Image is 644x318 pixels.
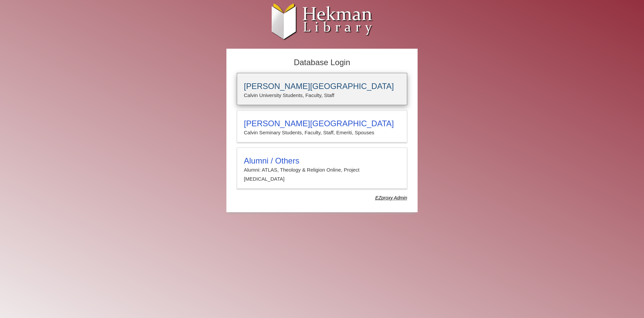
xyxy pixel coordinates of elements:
[237,73,407,105] a: [PERSON_NAME][GEOGRAPHIC_DATA]Calvin University Students, Faculty, Staff
[244,82,400,91] h3: [PERSON_NAME][GEOGRAPHIC_DATA]
[375,195,407,200] dfn: Use Alumni login
[244,156,400,183] summary: Alumni / OthersAlumni: ATLAS, Theology & Religion Online, Project [MEDICAL_DATA]
[244,156,400,166] h3: Alumni / Others
[244,91,400,100] p: Calvin University Students, Faculty, Staff
[244,166,400,183] p: Alumni: ATLAS, Theology & Religion Online, Project [MEDICAL_DATA]
[244,119,400,128] h3: [PERSON_NAME][GEOGRAPHIC_DATA]
[237,110,407,142] a: [PERSON_NAME][GEOGRAPHIC_DATA]Calvin Seminary Students, Faculty, Staff, Emeriti, Spouses
[233,56,411,70] h2: Database Login
[244,128,400,137] p: Calvin Seminary Students, Faculty, Staff, Emeriti, Spouses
